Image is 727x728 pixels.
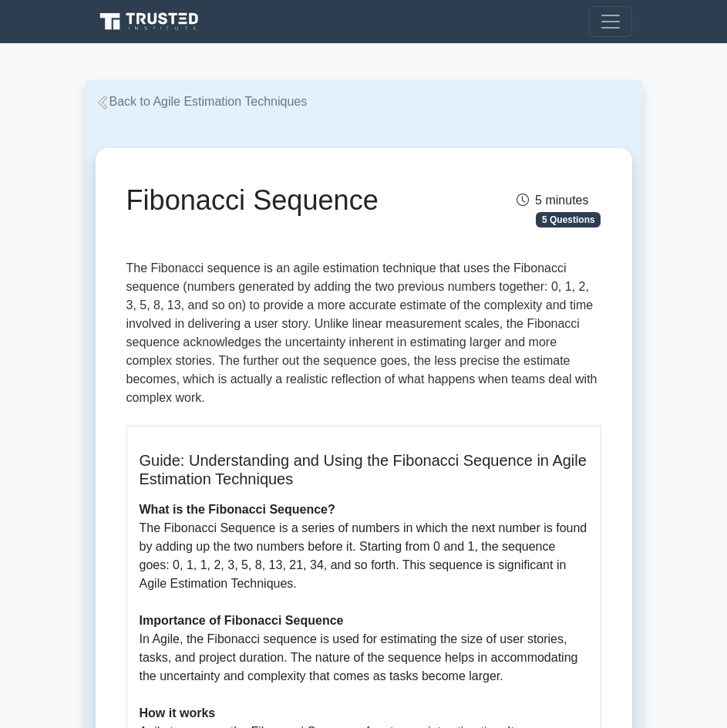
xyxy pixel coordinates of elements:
[589,6,632,37] button: Toggle navigation
[126,184,437,217] h1: Fibonacci Sequence
[517,194,588,207] span: 5 minutes
[96,95,308,108] a: Back to Agile Estimation Techniques
[140,706,216,720] b: How it works
[140,614,344,627] b: Importance of Fibonacci Sequence
[140,451,588,488] h5: Guide: Understanding and Using the Fibonacci Sequence in Agile Estimation Techniques
[536,212,601,228] span: 5 Questions
[140,503,335,516] b: What is the Fibonacci Sequence?
[126,259,601,413] p: The Fibonacci sequence is an agile estimation technique that uses the Fibonacci sequence (numbers...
